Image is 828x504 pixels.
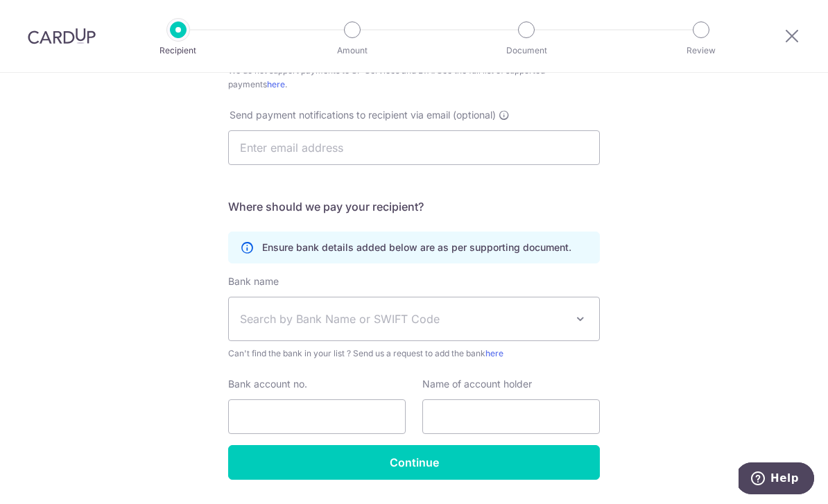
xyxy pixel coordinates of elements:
[32,10,60,22] span: Help
[228,275,279,288] label: Bank name
[127,44,230,58] p: Recipient
[228,130,600,165] input: Enter email address
[485,348,503,358] a: here
[228,347,600,360] span: Can't find the bank in your list ? Send us a request to add the bank
[228,64,600,92] div: We do not support payments to SP Services and LTA. See the full list of supported payments .
[422,377,532,391] label: Name of account holder
[228,445,600,480] input: Continue
[650,44,752,58] p: Review
[228,377,307,391] label: Bank account no.
[28,28,96,44] img: CardUp
[240,311,566,327] span: Search by Bank Name or SWIFT Code
[475,44,578,58] p: Document
[739,462,814,497] iframe: Opens a widget where you can find more information
[267,79,285,89] a: here
[230,108,496,122] span: Send payment notifications to recipient via email (optional)
[301,44,404,58] p: Amount
[228,198,600,215] h5: Where should we pay your recipient?
[262,241,571,254] p: Ensure bank details added below are as per supporting document.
